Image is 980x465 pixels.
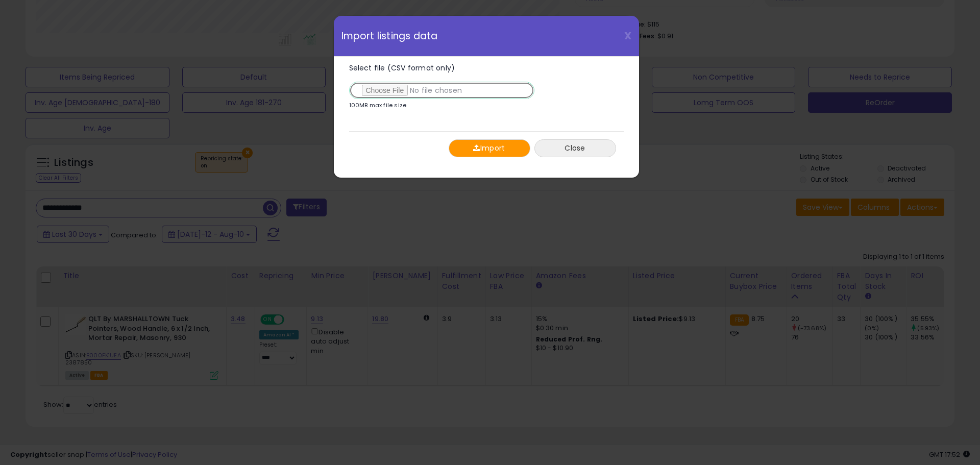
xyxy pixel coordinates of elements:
button: Close [534,139,616,157]
span: Select file (CSV format only) [349,63,455,73]
p: 100MB max file size [349,103,407,108]
button: Import [449,139,530,157]
span: X [624,29,631,43]
span: Import listings data [341,31,438,41]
